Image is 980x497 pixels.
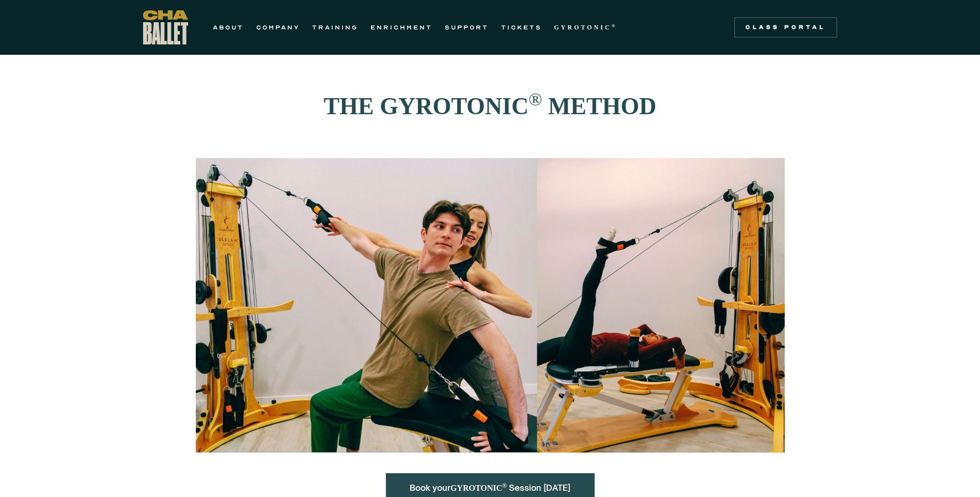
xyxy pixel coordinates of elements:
a: ABOUT [213,21,244,34]
a: GYROTONIC® [554,21,617,34]
a: TICKETS [501,21,542,34]
a: Class Portal [734,17,837,38]
a: COMPANY [256,21,300,34]
sup: ® [502,482,507,489]
sup: ® [612,23,617,28]
a: SUPPORT [445,21,489,34]
sup: ® [528,89,542,109]
a: TRAINING [312,21,358,34]
strong: GYROTONIC [554,24,612,31]
strong: THE GYROTONIC [324,93,529,119]
div: Class Portal [740,23,831,32]
a: Book yourGYROTONIC® Session [DATE] [410,483,570,493]
strong: METHOD [548,93,657,119]
strong: GYROTONIC [450,484,509,492]
a: home [143,10,188,44]
a: ENRICHMENT [370,21,432,34]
